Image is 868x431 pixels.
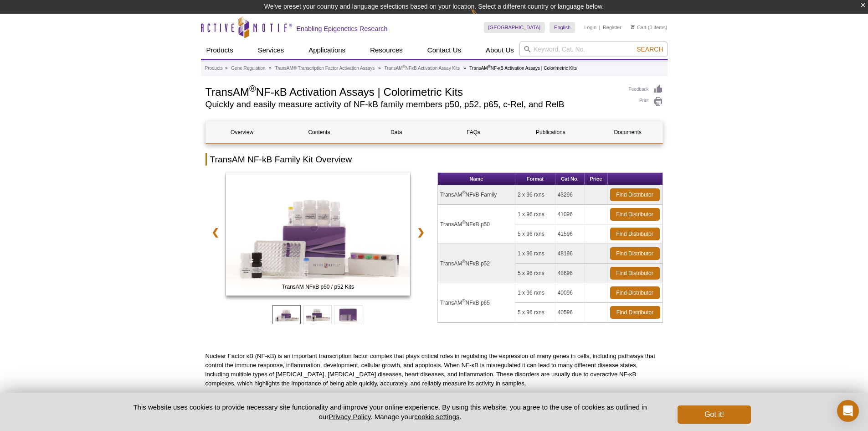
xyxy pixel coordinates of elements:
a: Register [603,24,621,31]
td: TransAM NFκB p65 [438,283,515,322]
td: 40096 [555,283,585,303]
a: Find Distributor [610,208,660,221]
a: Overview [206,121,278,143]
td: 43296 [555,185,585,205]
td: TransAM NFκB Family [438,185,515,205]
a: TransAM® Transcription Factor Activation Assays [275,64,375,73]
a: Privacy Policy [329,413,370,421]
a: Resources [365,42,408,59]
input: Keyword, Cat. No. [519,42,668,57]
td: 48196 [555,244,585,264]
td: 5 x 96 rxns [515,264,555,283]
td: 48696 [555,264,585,283]
a: Print [629,97,663,107]
a: Find Distributor [610,188,660,201]
a: Services [252,42,290,59]
th: Name [438,173,515,185]
a: English [550,22,575,33]
td: 5 x 96 rxns [515,224,555,244]
sup: ® [462,298,465,303]
sup: ® [249,83,256,93]
a: Documents [591,121,664,143]
img: Change Here [471,7,495,28]
a: Products [205,64,223,73]
a: About Us [480,42,519,59]
li: | [599,22,601,33]
div: Open Intercom Messenger [837,400,859,422]
a: Feedback [629,84,663,94]
button: Search [634,45,666,53]
a: Contact Us [422,42,467,59]
span: Search [637,46,663,53]
li: » [378,66,381,71]
td: 5 x 96 rxns [515,303,555,322]
td: TransAM NFκB p50 [438,205,515,244]
li: (0 items) [631,22,668,33]
h2: Enabling Epigenetics Research [297,25,388,33]
sup: ® [462,190,465,195]
a: [GEOGRAPHIC_DATA] [484,22,545,33]
li: TransAM NF-κB Activation Assays | Colorimetric Kits [469,66,577,71]
a: Login [584,24,596,31]
td: 2 x 96 rxns [515,185,555,205]
a: Products [201,42,239,59]
a: Gene Regulation [231,64,265,73]
a: Find Distributor [610,286,660,299]
img: Your Cart [631,25,635,29]
th: Price [585,173,607,185]
a: ❯ [411,222,431,243]
sup: ® [462,259,465,264]
a: Publications [514,121,587,143]
sup: ® [488,64,491,69]
a: ❮ [205,222,225,243]
a: Find Distributor [610,228,660,240]
button: Got it! [678,405,750,424]
td: 1 x 96 rxns [515,205,555,224]
a: Contents [283,121,355,143]
span: TransAM NFκB p50 / p52 Kits [228,282,408,291]
a: TransAM NFκB p50 / p52 Kits [226,172,411,298]
button: cookie settings [414,413,459,421]
a: Find Distributor [610,267,660,280]
a: Data [360,121,432,143]
sup: ® [403,64,406,69]
h2: Quickly and easily measure activity of NF-kB family members p50, p52, p65, c-Rel, and RelB [205,100,620,109]
a: Find Distributor [610,306,660,319]
td: 41096 [555,205,585,224]
p: This website uses cookies to provide necessary site functionality and improve your online experie... [118,402,663,421]
li: » [269,66,272,71]
h2: TransAM NF-kB Family Kit Overview [205,153,663,166]
th: Format [515,173,555,185]
a: TransAM®NFκB Activation Assay Kits [384,64,460,73]
td: 40596 [555,303,585,322]
td: 1 x 96 rxns [515,283,555,303]
p: Nuclear Factor κB (NF-κB) is an important transcription factor complex that plays critical roles ... [205,352,663,388]
td: 41596 [555,224,585,244]
img: TransAM NFκB p50 / p52 Kits [226,172,411,296]
h1: TransAM NF-κB Activation Assays | Colorimetric Kits [205,84,620,98]
td: TransAM NFκB p52 [438,244,515,283]
li: » [225,66,228,71]
a: FAQs [437,121,509,143]
a: Cart [631,24,647,31]
th: Cat No. [555,173,585,185]
li: » [463,66,466,71]
sup: ® [462,220,465,225]
a: Find Distributor [610,247,660,260]
a: Applications [303,42,351,59]
td: 1 x 96 rxns [515,244,555,264]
